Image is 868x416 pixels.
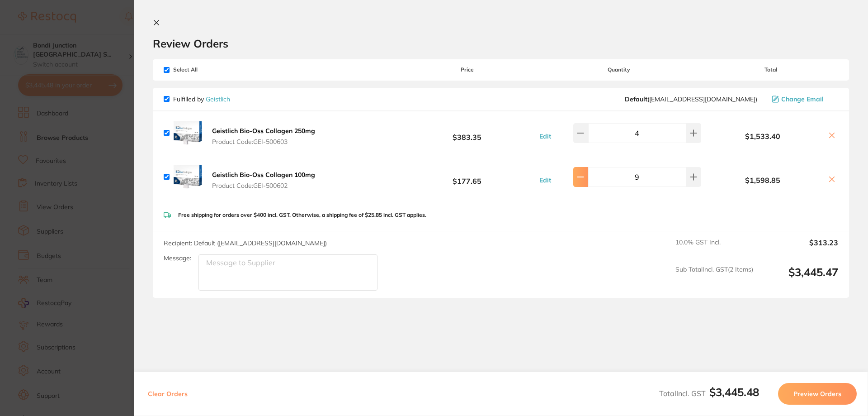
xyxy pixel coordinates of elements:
[212,182,315,189] span: Product Code: GEI-500602
[675,266,753,291] span: Sub Total Incl. GST ( 2 Items)
[164,254,191,262] label: Message:
[760,239,838,258] output: $313.23
[781,96,824,103] span: Change Email
[145,383,190,405] button: Clear Orders
[173,96,230,103] p: Fulfilled by
[535,67,703,73] span: Quantity
[212,138,315,145] span: Product Code: GEI-500603
[212,127,315,135] b: Geistlich Bio-Oss Collagen 250mg
[164,239,327,247] span: Recipient: Default ( [EMAIL_ADDRESS][DOMAIN_NAME] )
[400,67,534,73] span: Price
[760,266,838,291] output: $3,445.47
[769,95,838,103] button: Change Email
[675,239,753,258] span: 10.0 % GST Incl.
[537,132,554,140] button: Edit
[173,119,202,148] img: emlqeGxsYg
[400,168,534,185] b: $177.65
[625,96,757,103] span: info@geistlich.com.au
[778,383,857,405] button: Preview Orders
[703,176,822,184] b: $1,598.85
[709,385,759,399] b: $3,445.48
[178,212,426,218] p: Free shipping for orders over $400 incl. GST. Otherwise, a shipping fee of $25.85 incl. GST applies.
[625,95,647,103] b: Default
[703,132,822,140] b: $1,533.40
[209,171,318,190] button: Geistlich Bio-Oss Collagen 100mg Product Code:GEI-500602
[164,67,254,73] span: Select All
[206,95,230,103] a: Geistlich
[209,127,318,146] button: Geistlich Bio-Oss Collagen 250mg Product Code:GEI-500603
[153,37,849,50] h2: Review Orders
[212,171,315,179] b: Geistlich Bio-Oss Collagen 100mg
[659,389,759,398] span: Total Incl. GST
[173,163,202,191] img: ZTl4Yjc5YQ
[400,124,534,141] b: $383.35
[537,176,554,184] button: Edit
[703,67,838,73] span: Total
